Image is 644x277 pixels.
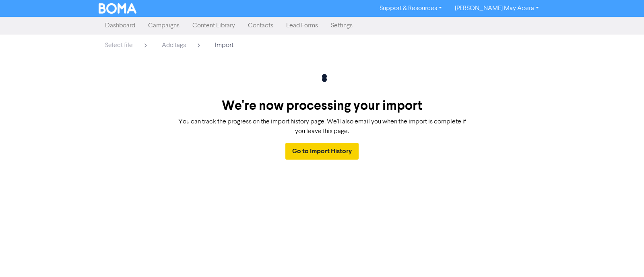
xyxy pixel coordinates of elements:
[208,38,240,53] a: Import
[162,42,186,49] span: Add tags
[324,18,359,34] a: Settings
[105,42,133,49] span: Select file
[99,38,155,55] a: Select file
[186,18,242,34] a: Content Library
[99,18,142,34] a: Dashboard
[142,18,186,34] a: Campaigns
[285,143,359,160] a: Go to Import History
[215,42,233,49] span: Import
[280,18,324,34] a: Lead Forms
[99,3,136,14] img: BOMA Logo
[175,117,469,136] p: You can track the progress on the import history page. We ' ll also email you when the import is ...
[448,2,545,15] a: [PERSON_NAME] May Acera
[373,2,448,15] a: Support & Resources
[175,98,469,113] h2: We're now processing your import
[604,238,644,277] iframe: Chat Widget
[155,38,208,55] a: Add tags
[242,18,280,34] a: Contacts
